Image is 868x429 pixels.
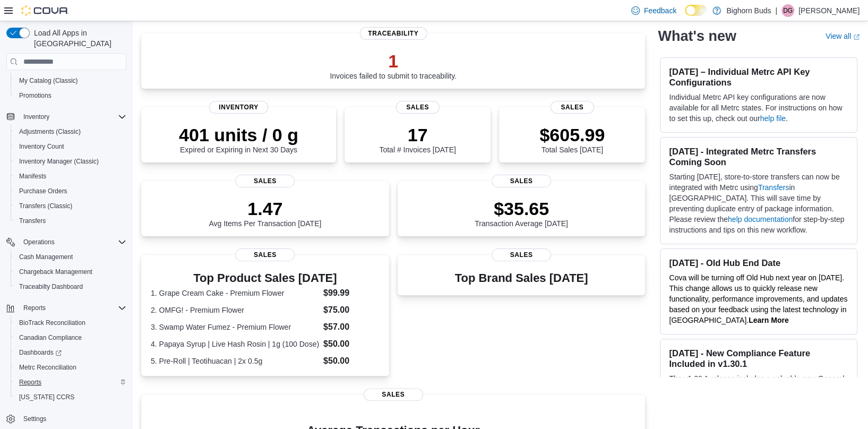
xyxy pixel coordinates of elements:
[15,200,126,212] span: Transfers (Classic)
[15,280,126,293] span: Traceabilty Dashboard
[379,124,456,145] p: 17
[749,316,788,324] a: Learn More
[209,198,321,228] div: Avg Items Per Transaction [DATE]
[15,265,126,278] span: Chargeback Management
[11,88,131,103] button: Promotions
[726,4,771,17] p: Bighorn Buds
[15,185,126,198] span: Purchase Orders
[11,73,131,88] button: My Catalog (Classic)
[728,215,793,224] a: help documentation
[853,33,860,40] svg: External link
[359,27,427,40] span: Traceability
[11,390,131,405] button: [US_STATE] CCRS
[11,250,131,264] button: Cash Management
[783,4,793,17] span: DG
[19,217,46,225] span: Transfers
[15,200,76,212] a: Transfers (Classic)
[151,322,319,332] dt: 3. Swamp Water Fumez - Premium Flower
[15,346,66,359] a: Dashboards
[11,124,131,139] button: Adjustments (Classic)
[15,361,126,374] span: Metrc Reconciliation
[19,91,51,100] span: Promotions
[19,202,72,210] span: Transfers (Classic)
[23,238,55,246] span: Operations
[15,125,126,138] span: Adjustments (Classic)
[379,124,456,154] div: Total # Invoices [DATE]
[15,331,126,344] span: Canadian Compliance
[19,268,92,276] span: Chargeback Management
[669,92,848,124] p: Individual Metrc API key configurations are now available for all Metrc states. For instructions ...
[19,302,50,314] button: Reports
[151,272,380,285] h3: Top Product Sales [DATE]
[11,139,131,154] button: Inventory Count
[15,155,126,168] span: Inventory Manager (Classic)
[2,411,131,426] button: Settings
[11,199,131,213] button: Transfers (Classic)
[15,391,126,404] span: Washington CCRS
[758,183,789,192] a: Transfers
[15,346,126,359] span: Dashboards
[15,251,126,263] span: Cash Management
[179,124,298,154] div: Expired or Expiring in Next 30 Days
[19,172,46,181] span: Manifests
[11,279,131,294] button: Traceabilty Dashboard
[151,356,319,366] dt: 5. Pre-Roll | Teotihuacan | 2x 0.5g
[323,321,380,333] dd: $57.00
[19,76,78,85] span: My Catalog (Classic)
[15,265,97,278] a: Chargeback Management
[15,316,90,329] a: BioTrack Reconciliation
[235,248,295,261] span: Sales
[19,413,50,425] a: Settings
[669,348,848,369] h3: [DATE] - New Compliance Feature Included in v1.30.1
[11,360,131,375] button: Metrc Reconciliation
[15,331,86,344] a: Canadian Compliance
[19,187,67,195] span: Purchase Orders
[19,142,64,151] span: Inventory Count
[669,171,848,235] p: Starting [DATE], store-to-store transfers can now be integrated with Metrc using in [GEOGRAPHIC_D...
[15,170,50,183] a: Manifests
[30,28,126,49] span: Load All Apps in [GEOGRAPHIC_DATA]
[19,236,59,248] button: Operations
[19,393,74,401] span: [US_STATE] CCRS
[15,391,79,404] a: [US_STATE] CCRS
[539,124,605,145] p: $605.99
[492,248,551,261] span: Sales
[669,146,848,167] h3: [DATE] - Integrated Metrc Transfers Coming Soon
[209,101,268,114] span: Inventory
[323,338,380,350] dd: $50.00
[19,157,99,166] span: Inventory Manager (Classic)
[11,345,131,360] a: Dashboards
[781,4,794,17] div: Darian Gregory
[539,124,605,154] div: Total Sales [DATE]
[15,170,126,183] span: Manifests
[11,213,131,228] button: Transfers
[15,376,46,389] a: Reports
[19,127,81,136] span: Adjustments (Classic)
[330,50,457,80] div: Invoices failed to submit to traceability.
[15,214,50,227] a: Transfers
[19,236,126,248] span: Operations
[15,185,72,198] a: Purchase Orders
[23,415,46,423] span: Settings
[15,74,126,87] span: My Catalog (Classic)
[19,378,41,387] span: Reports
[23,113,49,121] span: Inventory
[151,305,319,315] dt: 2. OMFG! - Premium Flower
[19,302,126,314] span: Reports
[323,287,380,299] dd: $99.99
[11,375,131,390] button: Reports
[209,198,321,219] p: 1.47
[669,273,847,324] span: Cova will be turning off Old Hub next year on [DATE]. This change allows us to quickly release ne...
[15,140,68,153] a: Inventory Count
[775,4,777,17] p: |
[2,109,131,124] button: Inventory
[669,66,848,88] h3: [DATE] – Individual Metrc API Key Configurations
[23,304,46,312] span: Reports
[19,282,83,291] span: Traceabilty Dashboard
[19,363,76,372] span: Metrc Reconciliation
[760,114,786,123] a: help file
[15,316,126,329] span: BioTrack Reconciliation
[330,50,457,72] p: 1
[550,101,594,114] span: Sales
